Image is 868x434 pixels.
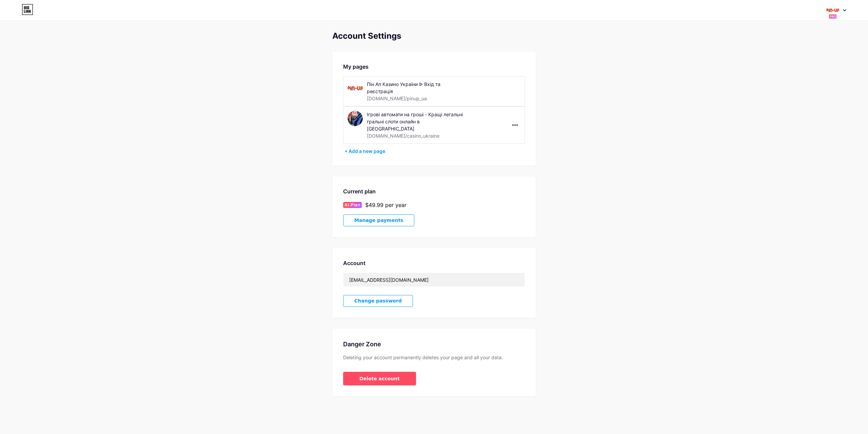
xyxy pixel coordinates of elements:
[354,218,403,223] span: Manage payments
[343,340,525,349] div: Danger Zone
[344,202,360,208] span: AI Plan
[343,63,525,71] div: My pages
[343,259,525,267] div: Account
[343,187,525,195] div: Current plan
[344,148,525,155] div: + Add a new page
[367,81,463,95] div: Пін Ап Казино України ᐉ Вхід та реєстрація
[365,201,407,209] div: $49.99 per year
[343,295,413,307] button: Change password
[332,31,536,41] div: Account Settings
[348,81,363,96] img: pinup_ua
[826,4,839,17] img: pinup_ua
[354,298,402,304] span: Change password
[367,95,427,102] div: [DOMAIN_NAME]/pinup_ua
[343,354,525,361] div: Deleting your account permanently deletes your page and all your data.
[367,111,463,132] div: Ігрові автомати на гроші - Кращі легальні гральні слоти онлайн в [GEOGRAPHIC_DATA]
[367,132,439,139] div: [DOMAIN_NAME]/casino_ukraine
[348,111,363,126] img: casino_ukraine
[343,214,414,226] button: Manage payments
[359,375,400,382] span: Delete account
[343,273,525,287] input: Email
[343,372,416,385] button: Delete account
